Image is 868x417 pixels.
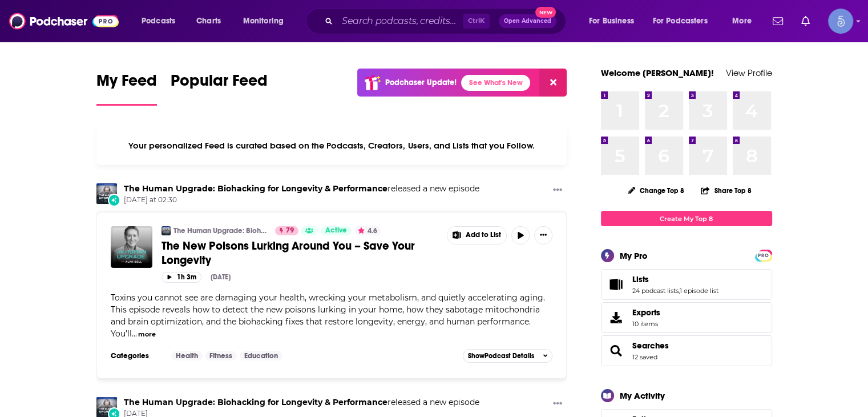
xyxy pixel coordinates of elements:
a: 24 podcast lists [632,287,679,295]
span: For Podcasters [653,13,708,29]
span: Toxins you cannot see are damaging your health, wrecking your metabolism, and quietly acceleratin... [111,292,545,339]
a: Exports [601,302,772,333]
img: The Human Upgrade: Biohacking for Longevity & Performance [162,226,171,235]
span: New [535,7,556,18]
span: Show Podcast Details [468,352,534,360]
a: Popular Feed [171,71,268,106]
span: Exports [632,307,660,318]
a: Charts [189,12,228,30]
div: My Pro [620,250,648,261]
a: Lists [605,276,628,292]
input: Search podcasts, credits, & more... [337,12,463,30]
button: Show profile menu [828,9,853,34]
button: Open AdvancedNew [499,14,556,28]
button: 1h 3m [162,272,201,283]
div: Your personalized Feed is curated based on the Podcasts, Creators, Users, and Lists that you Follow. [96,126,567,165]
button: ShowPodcast Details [463,349,553,363]
a: The Human Upgrade: Biohacking for Longevity & Performance [173,226,268,235]
a: Education [240,351,282,360]
span: For Business [589,13,634,29]
a: The Human Upgrade: Biohacking for Longevity & Performance [124,183,387,194]
h3: released a new episode [124,183,479,194]
span: Charts [196,13,221,29]
a: 1 episode list [680,287,718,295]
span: Logged in as Spiral5-G1 [828,9,853,34]
button: Share Top 8 [700,179,752,202]
div: Search podcasts, credits, & more... [317,8,577,34]
button: open menu [134,12,190,30]
span: Lists [601,269,772,300]
button: open menu [235,12,298,30]
button: Show More Button [447,227,507,244]
span: Monitoring [243,13,284,29]
button: 4.6 [354,226,381,235]
a: 79 [275,226,298,235]
span: Lists [632,274,649,284]
span: 10 items [632,320,660,328]
div: [DATE] [211,273,231,281]
a: Lists [632,274,718,284]
span: Searches [601,335,772,366]
a: Show notifications dropdown [768,11,788,31]
button: Show More Button [548,397,567,411]
span: , [679,287,680,295]
span: Active [325,225,347,236]
span: PRO [757,251,770,260]
h3: Categories [111,351,162,360]
span: Podcasts [142,13,175,29]
button: Show More Button [548,183,567,198]
img: The Human Upgrade: Biohacking for Longevity & Performance [96,183,117,204]
span: Ctrl K [463,14,490,29]
a: PRO [757,251,770,259]
button: more [138,330,156,339]
a: The Human Upgrade: Biohacking for Longevity & Performance [124,397,387,407]
button: Show More Button [534,226,552,244]
span: The New Poisons Lurking Around You – Save Your Longevity [162,239,415,267]
img: The New Poisons Lurking Around You – Save Your Longevity [111,226,152,268]
a: Health [171,351,203,360]
span: Open Advanced [504,18,551,24]
div: New Episode [108,194,120,206]
button: open menu [724,12,766,30]
span: My Feed [96,71,157,97]
a: Fitness [205,351,237,360]
button: open menu [645,12,724,30]
span: Exports [605,310,628,326]
span: More [732,13,752,29]
span: Add to List [466,231,501,239]
button: open menu [581,12,648,30]
button: Change Top 8 [621,183,692,198]
span: Popular Feed [171,71,268,97]
a: Show notifications dropdown [797,11,814,31]
a: Searches [632,340,669,351]
span: ... [132,328,137,339]
a: 12 saved [632,353,657,361]
a: Welcome [PERSON_NAME]! [601,67,714,78]
img: Podchaser - Follow, Share and Rate Podcasts [9,10,119,32]
div: My Activity [620,390,665,401]
a: The New Poisons Lurking Around You – Save Your Longevity [162,239,439,267]
a: Searches [605,343,628,359]
a: Active [321,226,352,235]
a: Create My Top 8 [601,211,772,226]
img: User Profile [828,9,853,34]
h3: released a new episode [124,397,479,408]
a: View Profile [726,67,772,78]
p: Podchaser Update! [385,78,457,87]
a: My Feed [96,71,157,106]
a: See What's New [461,75,530,91]
span: 79 [286,225,294,236]
span: [DATE] at 02:30 [124,195,479,205]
